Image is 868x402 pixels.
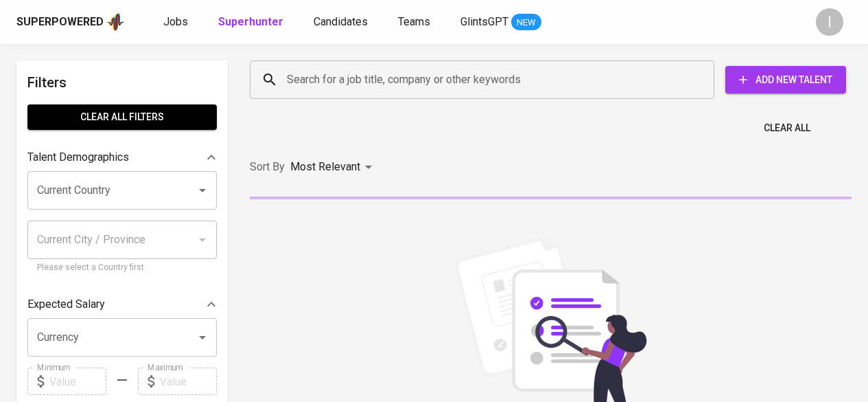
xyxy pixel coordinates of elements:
p: Most Relevant [290,159,360,175]
button: Open [193,328,212,347]
button: Open [193,181,212,200]
p: Talent Demographics [27,149,129,166]
a: Teams [398,14,433,31]
p: Expected Salary [27,296,105,313]
button: Clear All filters [27,104,217,130]
b: Superhunter [218,15,283,28]
span: Teams [398,15,430,28]
input: Value [49,368,106,395]
img: app logo [106,12,125,32]
a: GlintsGPT NEW [460,14,541,31]
p: Sort By [250,159,285,175]
input: Value [160,368,217,395]
button: Clear All [758,115,816,141]
div: I [816,8,843,36]
a: Superpoweredapp logo [16,12,125,32]
span: GlintsGPT [460,15,508,28]
span: NEW [511,16,541,30]
span: Clear All [764,120,810,137]
div: Most Relevant [290,155,377,180]
span: Candidates [314,15,368,28]
button: Add New Talent [725,66,846,93]
span: Add New Talent [736,71,835,89]
span: Clear All filters [38,109,206,126]
h6: Filters [27,71,217,93]
a: Superhunter [218,14,286,31]
div: Talent Demographics [27,144,217,171]
a: Candidates [314,14,371,31]
span: Jobs [163,15,188,28]
p: Please select a Country first [37,261,207,275]
div: Superpowered [16,14,104,30]
a: Jobs [163,14,191,31]
div: Expected Salary [27,291,217,318]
